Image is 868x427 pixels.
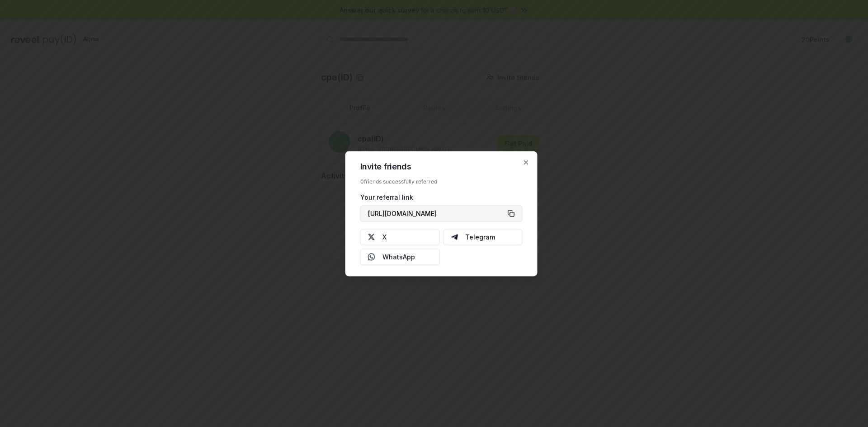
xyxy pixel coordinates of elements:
button: Telegram [443,229,523,245]
div: Your referral link [360,192,523,202]
button: WhatsApp [360,249,440,265]
div: 0 friends successfully referred [360,178,523,185]
button: [URL][DOMAIN_NAME] [360,205,523,221]
span: [URL][DOMAIN_NAME] [368,209,437,218]
img: Telegram [451,233,458,240]
img: X [368,233,375,240]
img: Whatsapp [368,253,375,260]
h2: Invite friends [360,162,523,170]
button: X [360,229,440,245]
